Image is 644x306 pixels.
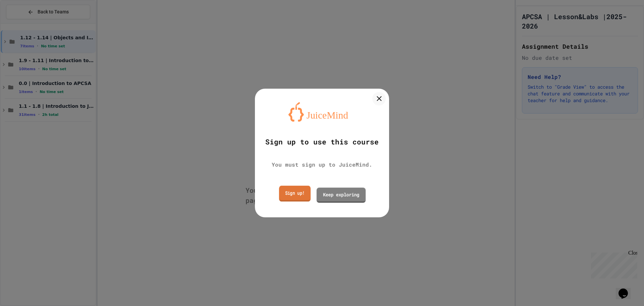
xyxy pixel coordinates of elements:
[272,161,372,169] div: You must sign up to JuiceMind.
[265,137,379,147] div: Sign up to use this course
[317,188,366,203] a: Keep exploring
[288,102,356,122] img: logo-orange.svg
[3,3,46,43] div: Chat with us now!Close
[279,186,311,202] a: Sign up!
